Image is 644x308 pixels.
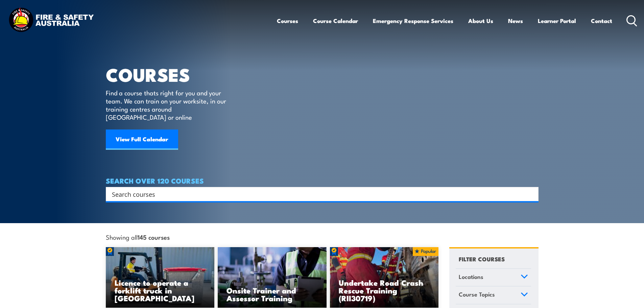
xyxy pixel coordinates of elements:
a: Learner Portal [538,12,576,30]
span: Locations [459,272,483,281]
a: About Us [468,12,493,30]
a: Course Calendar [313,12,358,30]
a: Emergency Response Services [373,12,453,30]
p: Find a course thats right for you and your team. We can train on your worksite, in our training c... [106,89,229,121]
a: Undertake Road Crash Rescue Training (RII30719) [330,247,439,308]
button: Search magnifier button [527,189,536,199]
a: Contact [591,12,612,30]
span: Showing all [106,233,170,240]
a: Licence to operate a forklift truck in [GEOGRAPHIC_DATA] [106,247,215,308]
a: Course Topics [456,286,531,304]
a: View Full Calendar [106,129,178,150]
a: Courses [277,12,298,30]
input: Search input [112,189,524,199]
a: Onsite Trainer and Assessor Training [218,247,327,308]
h4: SEARCH OVER 120 COURSES [106,177,539,184]
img: Licence to operate a forklift truck Training [106,247,215,308]
span: Course Topics [459,290,495,299]
strong: 145 courses [138,232,170,241]
img: Road Crash Rescue Training [330,247,439,308]
h3: Onsite Trainer and Assessor Training [226,286,318,302]
h1: COURSES [106,66,236,82]
a: Locations [456,269,531,286]
h4: FILTER COURSES [459,254,505,263]
h3: Undertake Road Crash Rescue Training (RII30719) [339,279,430,302]
form: Search form [113,189,525,199]
a: News [508,12,523,30]
h3: Licence to operate a forklift truck in [GEOGRAPHIC_DATA] [115,279,206,302]
img: Safety For Leaders [218,247,327,308]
